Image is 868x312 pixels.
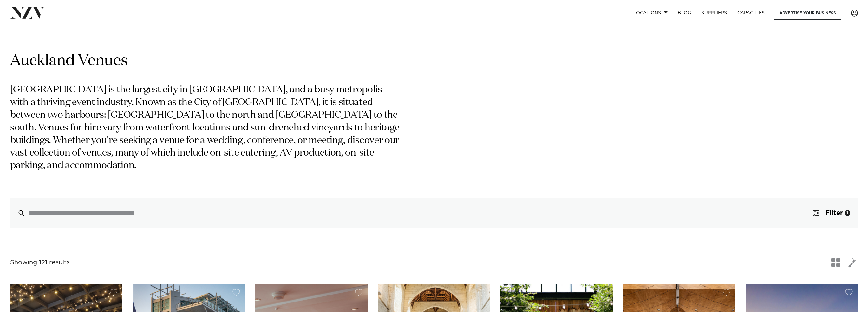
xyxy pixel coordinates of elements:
[673,6,696,20] a: BLOG
[845,210,850,216] div: 1
[732,6,770,20] a: Capacities
[826,210,843,216] span: Filter
[10,51,858,71] h1: Auckland Venues
[10,258,70,268] div: Showing 121 results
[696,6,732,20] a: SUPPLIERS
[774,6,841,20] a: Advertise your business
[10,84,402,172] p: [GEOGRAPHIC_DATA] is the largest city in [GEOGRAPHIC_DATA], and a busy metropolis with a thriving...
[805,198,858,228] button: Filter1
[628,6,673,20] a: Locations
[10,7,45,18] img: nzv-logo.png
